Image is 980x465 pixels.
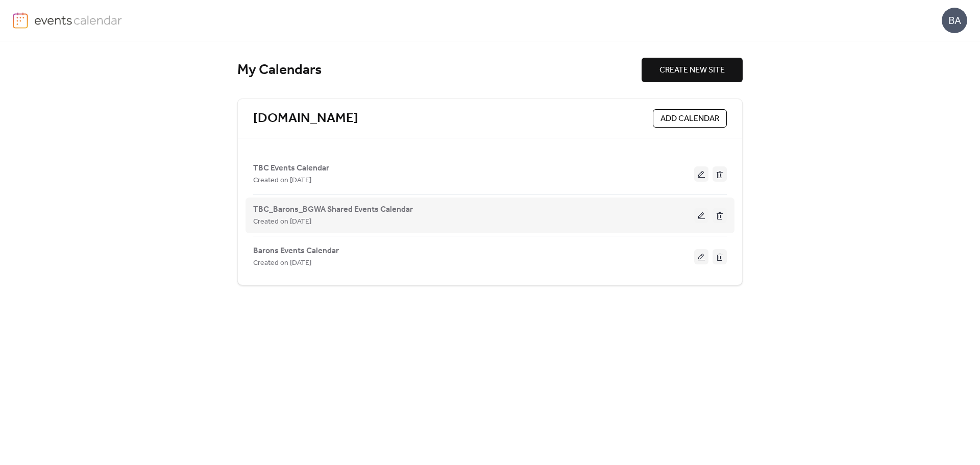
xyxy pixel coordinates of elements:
[253,248,339,254] a: Barons Events Calendar
[253,110,358,127] a: [DOMAIN_NAME]
[253,175,311,187] span: Created on [DATE]
[253,207,413,212] a: TBC_Barons_BGWA Shared Events Calendar
[253,204,413,216] span: TBC_Barons_BGWA Shared Events Calendar
[34,12,122,28] img: logo-type
[253,257,311,270] span: Created on [DATE]
[237,61,642,79] div: My Calendars
[253,162,329,175] span: TBC Events Calendar
[253,165,329,171] a: TBC Events Calendar
[660,113,719,125] span: ADD CALENDAR
[13,12,28,29] img: logo
[642,58,743,82] button: CREATE NEW SITE
[942,8,967,33] div: BA
[653,109,727,128] button: ADD CALENDAR
[659,64,725,77] span: CREATE NEW SITE
[253,245,339,257] span: Barons Events Calendar
[253,216,311,228] span: Created on [DATE]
